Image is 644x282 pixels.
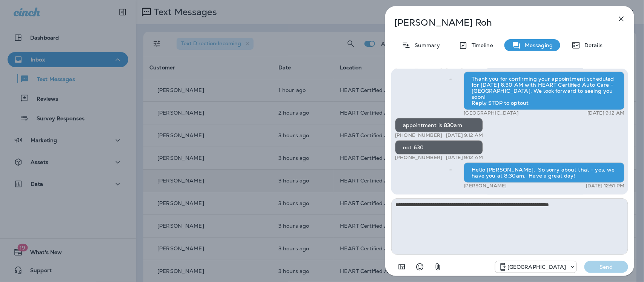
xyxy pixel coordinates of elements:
[507,264,566,270] p: [GEOGRAPHIC_DATA]
[449,75,452,82] span: Sent
[495,262,576,271] div: +1 (847) 262-3704
[394,259,409,274] button: Add in a premade template
[587,110,624,116] p: [DATE] 9:12 AM
[395,132,442,138] p: [PHONE_NUMBER]
[394,17,600,28] p: [PERSON_NAME] Roh
[586,183,624,189] p: [DATE] 12:51 PM
[468,42,493,48] p: Timeline
[446,132,483,138] p: [DATE] 9:12 AM
[449,166,452,173] span: Sent
[411,42,440,48] p: Summary
[395,155,442,161] p: [PHONE_NUMBER]
[464,183,507,189] p: [PERSON_NAME]
[446,155,483,161] p: [DATE] 9:12 AM
[395,140,483,155] div: not 630
[521,42,553,48] p: Messaging
[395,118,483,132] div: appointment is 830am
[464,162,624,183] div: Hello [PERSON_NAME], So sorry about that - yes, we have you at 8:30am. Have a great day!
[581,42,603,48] p: Details
[464,72,624,110] div: Thank you for confirming your appointment scheduled for [DATE] 6:30 AM with HEART Certified Auto ...
[464,110,518,116] p: [GEOGRAPHIC_DATA]
[412,259,427,274] button: Select an emoji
